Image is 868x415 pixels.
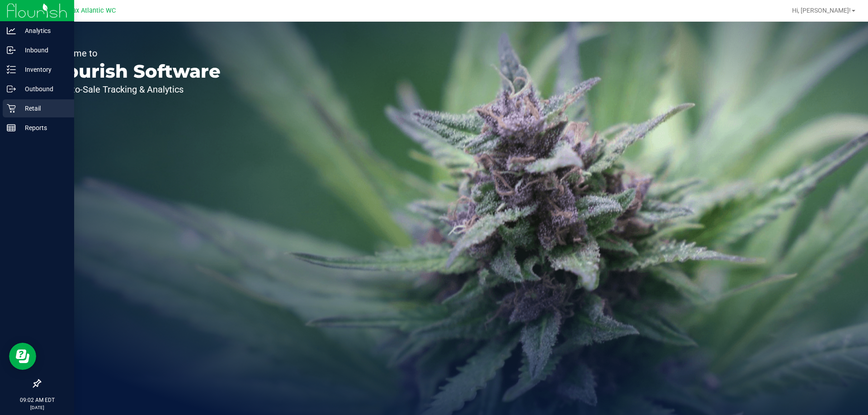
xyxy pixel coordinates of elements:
[49,85,221,94] p: Seed-to-Sale Tracking & Analytics
[7,123,16,132] inline-svg: Reports
[7,46,16,55] inline-svg: Inbound
[7,65,16,74] inline-svg: Inventory
[792,7,851,14] span: Hi, [PERSON_NAME]!
[4,404,70,411] p: [DATE]
[49,62,221,80] p: Flourish Software
[16,122,70,133] p: Reports
[49,49,221,58] p: Welcome to
[4,396,70,404] p: 09:02 AM EDT
[16,25,70,36] p: Analytics
[16,45,70,56] p: Inbound
[16,103,70,114] p: Retail
[16,84,70,94] p: Outbound
[7,104,16,113] inline-svg: Retail
[9,343,36,370] iframe: Resource center
[69,7,116,14] span: Jax Atlantic WC
[16,64,70,75] p: Inventory
[7,26,16,35] inline-svg: Analytics
[7,84,16,93] inline-svg: Outbound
